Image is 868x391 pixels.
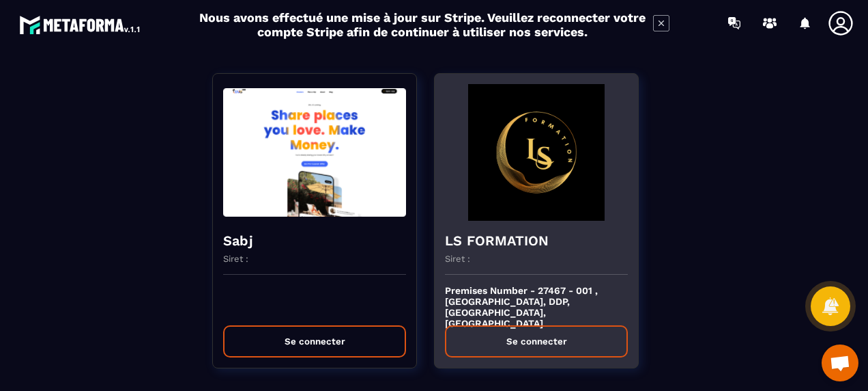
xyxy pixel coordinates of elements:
[223,231,406,250] h4: Sabj
[445,84,628,221] img: funnel-background
[223,84,406,221] img: funnel-background
[445,285,628,315] p: Premises Number - 27467 - 001 , [GEOGRAPHIC_DATA], DDP, [GEOGRAPHIC_DATA], [GEOGRAPHIC_DATA]
[445,325,628,358] button: Se connecter
[223,254,248,264] p: Siret :
[19,12,142,37] img: logo
[223,325,406,358] button: Se connecter
[445,254,470,264] p: Siret :
[199,10,646,39] h2: Nous avons effectué une mise à jour sur Stripe. Veuillez reconnecter votre compte Stripe afin de ...
[822,345,858,381] a: Ouvrir le chat
[445,231,628,250] h4: LS FORMATION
